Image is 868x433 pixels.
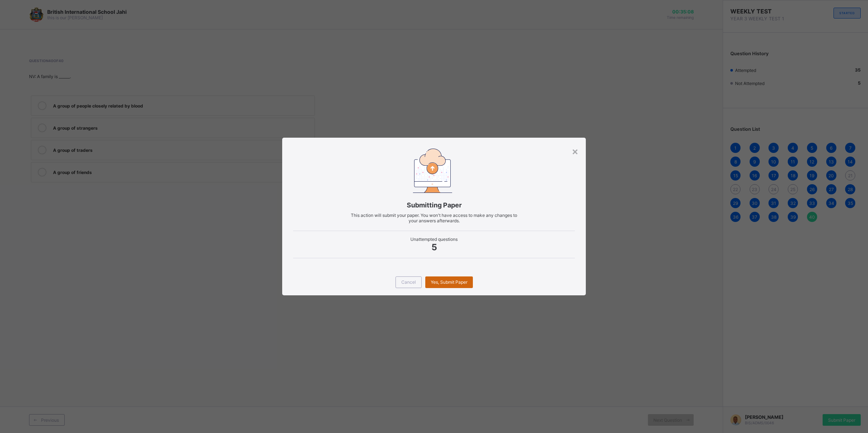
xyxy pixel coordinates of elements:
[293,242,575,252] span: 5
[401,279,416,285] span: Cancel
[293,236,575,242] span: Unattempted questions
[431,279,467,285] span: Yes, Submit Paper
[293,201,575,209] span: Submitting Paper
[351,213,517,223] span: This action will submit your paper. You won't have access to make any changes to your answers aft...
[413,149,452,193] img: submitting-paper.7509aad6ec86be490e328e6d2a33d40a.svg
[572,145,579,157] div: ×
